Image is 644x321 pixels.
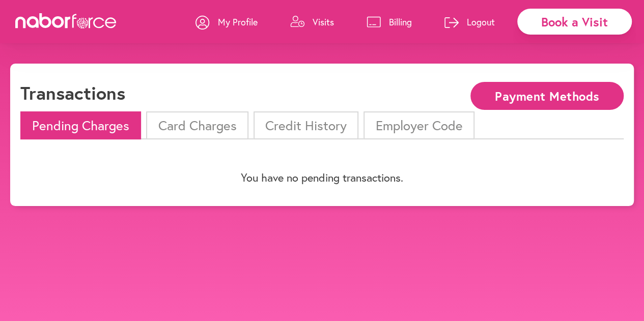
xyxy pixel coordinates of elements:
a: My Profile [195,7,258,37]
p: Billing [389,16,412,28]
a: Logout [444,7,495,37]
li: Card Charges [146,111,248,139]
button: Payment Methods [470,82,624,110]
li: Employer Code [363,111,474,139]
a: Billing [367,7,412,37]
h1: Transactions [20,82,125,104]
p: You have no pending transactions. [20,171,624,184]
div: Book a Visit [517,9,632,35]
a: Visits [290,7,334,37]
p: Logout [467,16,495,28]
p: Visits [313,16,334,28]
li: Credit History [254,111,358,139]
p: My Profile [218,16,258,28]
li: Pending Charges [20,111,141,139]
a: Payment Methods [470,90,624,100]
